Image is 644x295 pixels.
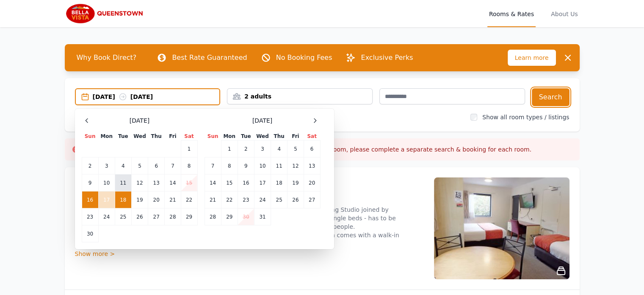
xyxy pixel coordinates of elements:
[131,191,148,208] td: 19
[115,208,131,225] td: 25
[65,3,146,24] img: Bella Vista Queenstown
[98,132,115,140] th: Mon
[148,191,165,208] td: 20
[131,157,148,174] td: 5
[287,132,304,140] th: Fri
[172,53,247,63] p: Best Rate Guaranteed
[238,174,254,191] td: 16
[238,132,254,140] th: Tue
[227,92,372,101] div: 2 adults
[254,132,271,140] th: Wed
[181,191,197,208] td: 22
[82,174,98,191] td: 9
[165,157,181,174] td: 7
[75,250,424,258] div: Show more >
[205,132,221,140] th: Sun
[287,157,304,174] td: 12
[98,191,115,208] td: 17
[221,208,238,225] td: 29
[115,174,131,191] td: 11
[482,114,569,121] label: Show all room types / listings
[221,174,238,191] td: 15
[254,208,271,225] td: 31
[98,208,115,225] td: 24
[148,174,165,191] td: 13
[304,174,320,191] td: 20
[532,88,569,106] button: Search
[271,174,287,191] td: 18
[221,140,238,157] td: 1
[205,208,221,225] td: 28
[98,174,115,191] td: 10
[221,157,238,174] td: 8
[287,191,304,208] td: 26
[82,132,98,140] th: Sun
[115,132,131,140] th: Tue
[254,140,271,157] td: 3
[131,132,148,140] th: Wed
[205,174,221,191] td: 14
[82,157,98,174] td: 2
[304,157,320,174] td: 13
[304,140,320,157] td: 6
[82,225,98,242] td: 30
[276,53,332,63] p: No Booking Fees
[271,157,287,174] td: 11
[221,191,238,208] td: 22
[98,157,115,174] td: 3
[254,174,271,191] td: 17
[148,132,165,140] th: Thu
[238,208,254,225] td: 30
[70,49,144,66] span: Why Book Direct?
[238,140,254,157] td: 2
[181,208,197,225] td: 29
[254,191,271,208] td: 24
[508,50,556,66] span: Learn more
[252,116,272,125] span: [DATE]
[361,53,413,63] p: Exclusive Perks
[181,174,197,191] td: 15
[205,157,221,174] td: 7
[287,174,304,191] td: 19
[148,157,165,174] td: 6
[181,140,197,157] td: 1
[181,157,197,174] td: 8
[115,191,131,208] td: 18
[287,140,304,157] td: 5
[148,208,165,225] td: 27
[82,208,98,225] td: 23
[205,191,221,208] td: 21
[271,191,287,208] td: 25
[304,132,320,140] th: Sat
[130,116,149,125] span: [DATE]
[238,191,254,208] td: 23
[93,93,220,101] div: [DATE] [DATE]
[271,132,287,140] th: Thu
[131,174,148,191] td: 12
[304,191,320,208] td: 27
[181,132,197,140] th: Sat
[165,208,181,225] td: 28
[238,157,254,174] td: 9
[165,132,181,140] th: Fri
[115,157,131,174] td: 4
[165,191,181,208] td: 21
[271,140,287,157] td: 4
[131,208,148,225] td: 26
[82,191,98,208] td: 16
[221,132,238,140] th: Mon
[165,174,181,191] td: 14
[254,157,271,174] td: 10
